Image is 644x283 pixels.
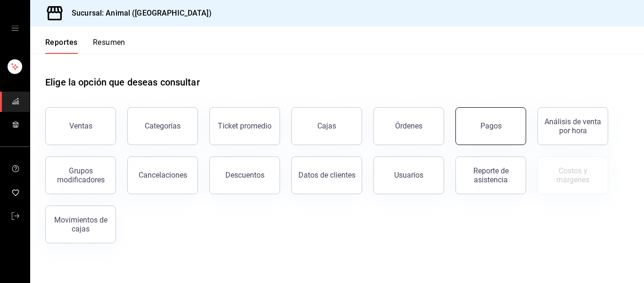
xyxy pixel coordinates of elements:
[537,107,608,145] button: Análisis de venta por hora
[209,156,280,194] button: Descuentos
[291,156,362,194] button: Datos de clientes
[395,121,422,130] div: Órdenes
[145,121,181,130] div: Categorías
[64,8,212,19] h3: Sucursal: Animal ([GEOGRAPHIC_DATA])
[51,215,110,233] div: Movimientos de cajas
[45,38,78,54] button: Reportes
[373,107,444,145] button: Órdenes
[45,38,125,54] div: navigation tabs
[209,107,280,145] button: Ticket promedio
[45,107,116,145] button: Ventas
[127,156,198,194] button: Cancelaciones
[373,156,444,194] button: Usuarios
[317,120,337,132] div: Cajas
[93,38,125,54] button: Resumen
[462,166,520,184] div: Reporte de asistencia
[455,107,526,145] button: Pagos
[298,171,355,180] div: Datos de clientes
[394,171,423,180] div: Usuarios
[139,171,187,180] div: Cancelaciones
[544,117,602,135] div: Análisis de venta por hora
[480,121,502,130] div: Pagos
[225,171,264,180] div: Descuentos
[45,206,116,243] button: Movimientos de cajas
[51,166,110,184] div: Grupos modificadores
[45,75,200,89] h1: Elige la opción que deseas consultar
[537,156,608,194] button: Contrata inventarios para ver este reporte
[69,121,92,130] div: Ventas
[544,166,602,184] div: Costos y márgenes
[455,156,526,194] button: Reporte de asistencia
[127,107,198,145] button: Categorías
[45,156,116,194] button: Grupos modificadores
[291,107,362,145] a: Cajas
[218,121,272,130] div: Ticket promedio
[11,25,19,32] button: open drawer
